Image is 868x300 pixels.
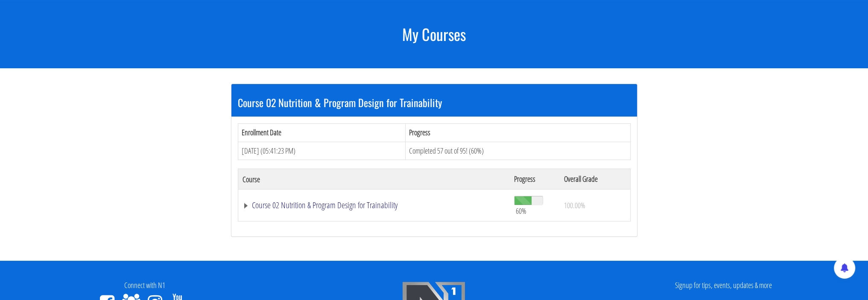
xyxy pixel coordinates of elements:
[243,201,506,210] a: Course 02 Nutrition & Program Design for Trainability
[516,206,526,216] span: 60%
[405,123,630,142] th: Progress
[6,281,283,290] h4: Connect with N1
[405,142,630,160] td: Completed 57 out of 95! (60%)
[510,169,559,189] th: Progress
[238,169,510,189] th: Course
[238,123,405,142] th: Enrollment Date
[560,189,630,221] td: 100.00%
[585,281,862,290] h4: Signup for tips, events, updates & more
[560,169,630,189] th: Overall Grade
[238,97,631,108] h3: Course 02 Nutrition & Program Design for Trainability
[238,142,405,160] td: [DATE] (05:41:23 PM)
